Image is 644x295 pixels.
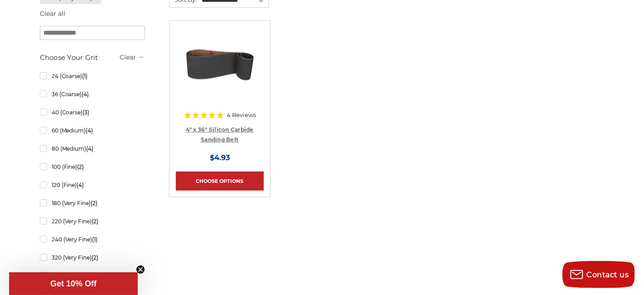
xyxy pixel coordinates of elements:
[82,73,88,79] span: (1)
[176,172,264,191] a: Choose Options
[92,236,98,243] span: (1)
[562,261,635,288] button: Contact us
[40,159,145,175] a: 100 (Fine)
[40,213,145,229] a: 220 (Very Fine)
[40,104,145,120] a: 40 (Coarse)
[50,279,97,288] span: Get 10% Off
[40,52,145,63] h5: Choose Your Grit
[9,272,138,295] div: Get 10% OffClose teaser
[40,231,145,247] a: 240 (Very Fine)
[176,27,264,115] a: 4" x 36" Silicon Carbide File Belt
[40,268,145,284] a: 400 (Very Fine)
[40,86,145,102] a: 36 (Coarse)
[186,126,254,143] a: 4" x 36" Silicon Carbide Sanding Belt
[184,27,256,100] img: 4" x 36" Silicon Carbide File Belt
[40,177,145,193] a: 120 (Fine)
[77,182,84,188] span: (4)
[91,200,98,206] span: (2)
[86,127,93,134] span: (4)
[40,68,145,84] a: 24 (Coarse)
[83,109,90,116] span: (3)
[92,254,99,261] span: (2)
[92,218,99,225] span: (2)
[120,53,136,61] a: Clear
[40,250,145,265] a: 320 (Very Fine)
[40,141,145,157] a: 80 (Medium)
[82,91,89,98] span: (4)
[587,270,629,279] span: Contact us
[87,145,94,152] span: (4)
[227,112,256,118] span: 4 Reviews
[136,265,145,274] button: Close teaser
[77,163,84,170] span: (2)
[210,153,230,162] span: $4.93
[40,10,65,18] a: Clear all
[40,123,145,138] a: 60 (Medium)
[40,195,145,211] a: 180 (Very Fine)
